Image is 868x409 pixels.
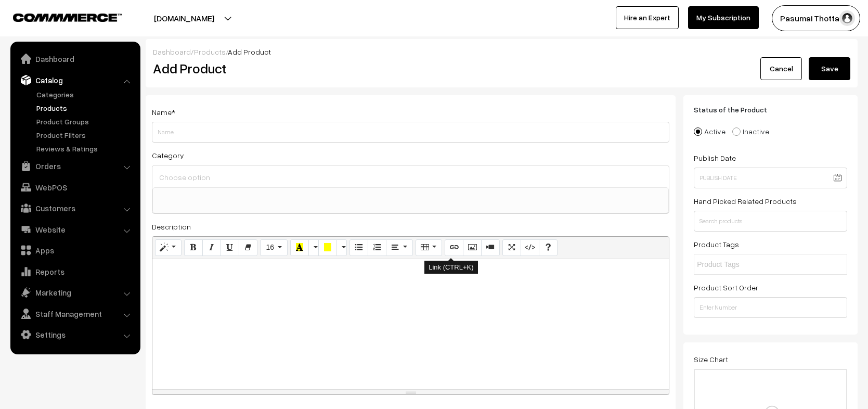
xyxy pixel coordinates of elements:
label: Product Tags [694,239,739,250]
button: Video [481,239,500,256]
button: Help [539,239,558,256]
a: Orders [13,157,137,175]
a: Settings [13,325,137,344]
label: Publish Date [694,152,736,163]
a: Marketing [13,283,137,302]
button: Background Color [318,239,337,256]
input: Choose option [157,170,665,185]
a: WebPOS [13,178,137,197]
a: Products [34,103,137,113]
button: [DOMAIN_NAME] [118,5,251,31]
h2: Add Product [153,60,672,76]
input: Search products [694,211,847,232]
label: Name [152,107,175,118]
a: Product Filters [34,130,137,140]
button: Italic (CTRL+I) [202,239,221,256]
img: COMMMERCE [13,14,122,21]
a: Hire an Expert [616,6,679,29]
button: Style [155,239,182,256]
a: Apps [13,241,137,260]
span: Add Product [228,47,271,56]
button: Bold (CTRL+B) [184,239,203,256]
input: Product Tags [697,259,788,270]
label: Size Chart [694,354,728,365]
a: Customers [13,199,137,218]
button: Font Size [260,239,288,256]
a: Catalog [13,71,137,90]
a: Products [194,47,226,56]
button: More Color [308,239,319,256]
a: COMMMERCE [13,10,104,23]
button: Unordered list (CTRL+SHIFT+NUM7) [349,239,368,256]
button: Save [809,57,850,80]
a: My Subscription [688,6,759,29]
label: Product Sort Order [694,282,758,293]
div: resize [152,390,669,394]
span: 16 [266,243,274,251]
button: Ordered list (CTRL+SHIFT+NUM8) [368,239,386,256]
a: Categories [34,89,137,100]
button: Underline (CTRL+U) [221,239,239,256]
a: Reviews & Ratings [34,143,137,154]
label: Active [694,126,726,137]
button: More Color [336,239,347,256]
a: Reports [13,262,137,281]
span: Status of the Product [694,105,780,114]
a: Dashboard [153,47,191,56]
button: Full Screen [502,239,521,256]
button: Table [416,239,442,256]
div: Link (CTRL+K) [424,261,477,274]
input: Name [152,122,669,143]
label: Hand Picked Related Products [694,196,797,207]
button: Picture [463,239,482,256]
label: Description [152,221,191,232]
a: Dashboard [13,49,137,68]
div: / / [153,46,850,57]
a: Website [13,220,137,239]
input: Publish Date [694,168,847,188]
button: Remove Font Style (CTRL+\) [239,239,257,256]
a: Product Groups [34,116,137,127]
button: Paragraph [386,239,412,256]
input: Enter Number [694,297,847,318]
button: Pasumai Thotta… [772,5,860,31]
a: Cancel [760,57,802,80]
button: Link (CTRL+K) [445,239,463,256]
a: Staff Management [13,304,137,323]
button: Code View [521,239,539,256]
button: Recent Color [290,239,309,256]
label: Category [152,150,184,161]
label: Inactive [732,126,769,137]
img: user [839,10,855,26]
